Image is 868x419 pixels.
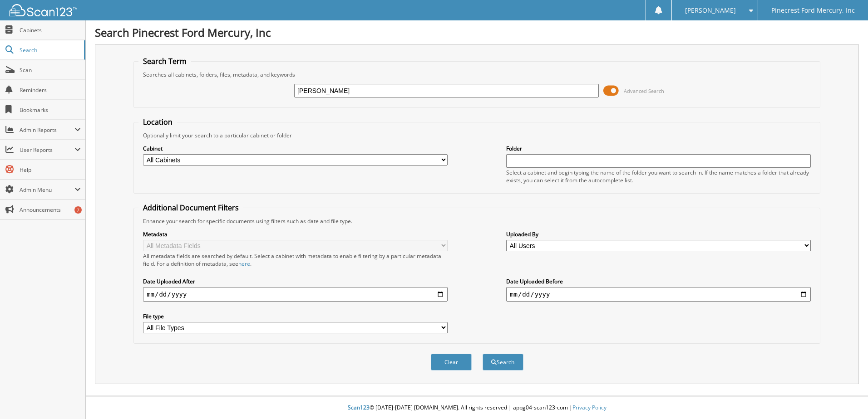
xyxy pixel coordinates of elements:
label: Uploaded By [506,230,811,238]
div: Select a cabinet and begin typing the name of the folder you want to search in. If the name match... [506,169,811,184]
label: Folder [506,145,811,152]
label: Metadata [143,230,448,238]
span: Scan123 [348,404,370,411]
legend: Additional Document Filters [138,203,243,213]
div: Enhance your search for specific documents using filters such as date and file type. [138,217,815,225]
div: Optionally limit your search to a particular cabinet or folder [138,132,815,139]
label: Cabinet [143,145,448,152]
span: Reminders [20,86,81,94]
img: scan123-logo-white.svg [9,4,77,16]
div: Searches all cabinets, folders, files, metadata, and keywords [138,71,815,78]
legend: Search Term [138,56,191,66]
h1: Search Pinecrest Ford Mercury, Inc [95,25,859,40]
span: Search [20,46,79,54]
span: Admin Reports [20,126,74,134]
span: User Reports [20,146,74,154]
span: Admin Menu [20,186,74,194]
div: © [DATE]-[DATE] [DOMAIN_NAME]. All rights reserved | appg04-scan123-com | [86,397,868,419]
button: Search [483,354,523,370]
span: Cabinets [20,26,81,34]
span: Bookmarks [20,106,81,114]
span: Advanced Search [624,88,664,94]
label: File type [143,312,448,320]
input: start [143,287,448,302]
a: Privacy Policy [572,404,607,411]
div: All metadata fields are searched by default. Select a cabinet with metadata to enable filtering b... [143,252,448,268]
a: here [238,260,250,268]
span: Announcements [20,206,81,214]
span: Help [20,166,81,174]
label: Date Uploaded Before [506,278,811,285]
legend: Location [138,117,177,127]
label: Date Uploaded After [143,278,448,285]
button: Clear [431,354,472,370]
span: Pinecrest Ford Mercury, Inc [771,8,855,13]
span: Scan [20,66,81,74]
span: [PERSON_NAME] [685,8,736,13]
div: 7 [74,206,82,214]
input: end [506,287,811,302]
